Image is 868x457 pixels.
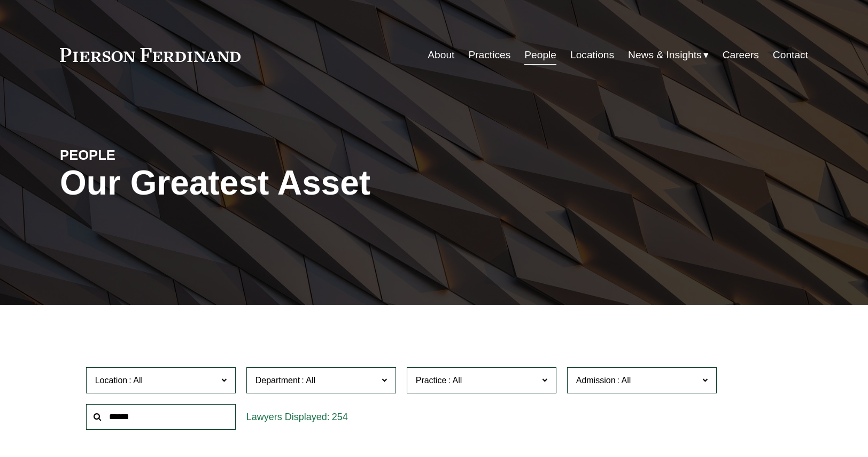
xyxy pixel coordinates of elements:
[332,412,348,422] span: 254
[576,376,616,385] span: Admission
[255,376,300,385] span: Department
[60,146,247,164] h4: PEOPLE
[628,46,702,65] span: News & Insights
[416,376,447,385] span: Practice
[773,45,808,65] a: Contact
[723,45,759,65] a: Careers
[628,45,709,65] a: folder dropdown
[428,45,454,65] a: About
[468,45,510,65] a: Practices
[60,164,559,203] h1: Our Greatest Asset
[570,45,614,65] a: Locations
[524,45,556,65] a: People
[95,376,128,385] span: Location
